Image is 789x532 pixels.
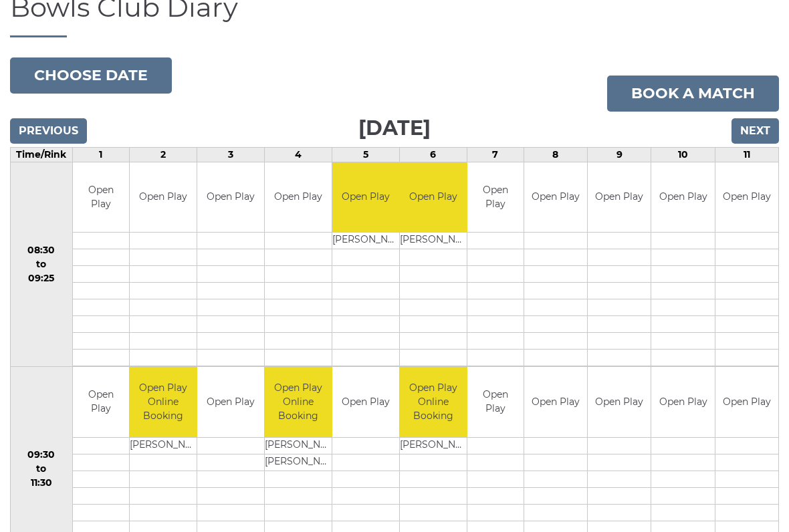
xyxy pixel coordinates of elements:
[10,58,172,94] button: Choose date
[265,438,332,454] td: [PERSON_NAME]
[130,163,197,233] td: Open Play
[72,148,129,162] td: 1
[524,148,587,162] td: 8
[130,438,197,454] td: [PERSON_NAME]
[400,438,467,454] td: [PERSON_NAME]
[130,368,197,438] td: Open Play Online Booking
[265,368,332,438] td: Open Play Online Booking
[731,119,779,144] input: Next
[400,233,467,250] td: [PERSON_NAME]
[264,148,332,162] td: 4
[332,233,400,250] td: [PERSON_NAME]
[715,148,778,162] td: 11
[400,368,467,438] td: Open Play Online Booking
[197,368,264,438] td: Open Play
[332,148,399,162] td: 5
[11,148,73,162] td: Time/Rink
[467,368,524,438] td: Open Play
[10,119,87,144] input: Previous
[467,148,524,162] td: 7
[467,163,524,233] td: Open Play
[73,163,129,233] td: Open Play
[715,368,778,438] td: Open Play
[197,148,264,162] td: 3
[524,368,587,438] td: Open Play
[332,163,400,233] td: Open Play
[400,163,467,233] td: Open Play
[607,76,779,112] a: Book a match
[588,163,651,233] td: Open Play
[332,368,399,438] td: Open Play
[197,163,264,233] td: Open Play
[129,148,197,162] td: 2
[715,163,778,233] td: Open Play
[11,162,73,368] td: 08:30 to 09:25
[651,148,715,162] td: 10
[265,163,332,233] td: Open Play
[588,368,651,438] td: Open Play
[588,148,651,162] td: 9
[265,454,332,471] td: [PERSON_NAME]
[524,163,587,233] td: Open Play
[399,148,467,162] td: 6
[651,368,714,438] td: Open Play
[651,163,714,233] td: Open Play
[73,368,129,438] td: Open Play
